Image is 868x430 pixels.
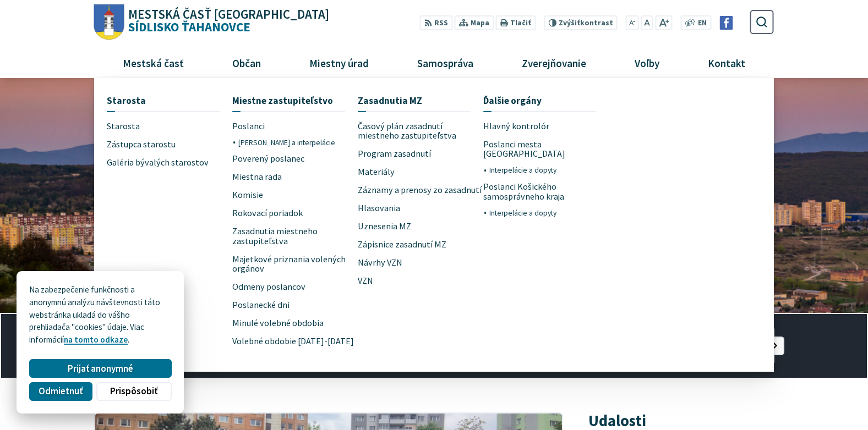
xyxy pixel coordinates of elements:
a: Samospráva [397,48,494,78]
span: Materiály [358,163,395,181]
a: Kontakt [688,48,766,78]
span: Miestny úrad [305,48,373,78]
a: Časový plán zasadnutí miestneho zastupiteľstva [358,117,483,145]
a: Návrhy VZN [358,254,483,272]
button: Zmenšiť veľkosť písma [626,15,639,30]
a: Logo Sídlisko Ťahanovce, prejsť na domovskú stránku. [94,4,329,40]
h3: Udalosti [588,412,646,429]
a: Zverejňovanie [502,48,607,78]
span: Občan [228,48,265,78]
a: Minulé volebné obdobia [232,315,358,333]
a: Komisie [232,186,358,204]
span: Zástupca starostu [107,135,176,153]
button: Prijať anonymné [29,359,171,378]
a: Miestny úrad [289,48,389,78]
img: Prejsť na Facebook stránku [719,16,733,30]
a: EN [695,18,710,29]
span: Záznamy a prenosy zo zasadnutí [358,181,482,200]
span: Kontakt [704,48,750,78]
span: Poslanecké dni [232,296,290,315]
span: Prispôsobiť [110,385,157,397]
a: Interpelácie a dopyty [489,163,609,178]
span: Miestna rada [232,168,282,186]
a: na tomto odkaze [64,334,128,345]
span: Mestská časť [GEOGRAPHIC_DATA] [128,8,329,21]
a: Záznamy a prenosy zo zasadnutí [358,181,483,200]
span: Odmeny poslancov [232,278,305,296]
a: RSS [420,15,452,30]
span: Poslanci [232,117,265,135]
span: Galéria bývalých starostov [107,153,209,172]
span: Hlavný kontrolór [483,117,549,135]
span: Rokovací poriadok [232,204,303,222]
a: Uznesenia MZ [358,218,483,236]
a: Poverený poslanec [232,150,358,168]
a: Mapa [455,15,494,30]
a: Volebné obdobie [DATE]-[DATE] [232,333,358,351]
span: Prijať anonymné [68,363,133,374]
a: VZN [358,272,483,290]
a: Program zasadnutí [358,145,483,163]
a: Starosta [107,117,232,135]
button: Zväčšiť veľkosť písma [655,15,672,30]
a: Materiály [358,163,483,181]
span: Odmietnuť [39,385,83,397]
a: Poslanci mesta [GEOGRAPHIC_DATA] [483,135,609,163]
a: Poslanci Košického samosprávneho kraja [483,178,609,206]
span: Hlasovania [358,200,400,218]
span: Volebné obdobie [DATE]-[DATE] [232,333,354,351]
span: Zverejňovanie [517,48,590,78]
span: Minulé volebné obdobia [232,315,324,333]
span: VZN [358,272,373,290]
a: Zástupca starostu [107,135,232,153]
span: Zasadnutia MZ [358,91,422,111]
a: Galéria bývalých starostov [107,153,232,172]
a: [PERSON_NAME] a interpelácie [238,135,358,150]
a: Starosta [107,91,220,111]
button: Nastaviť pôvodnú veľkosť písma [641,15,653,30]
a: Rokovací poriadok [232,204,358,222]
span: Starosta [107,117,140,135]
a: Miestne zastupiteľstvo [232,91,345,111]
span: Návrhy VZN [358,254,402,272]
span: Ďalšie orgány [483,91,542,111]
span: Mapa [471,18,489,29]
span: Voľby [631,48,664,78]
h1: Sídlisko Ťahanovce [124,8,330,34]
span: Poverený poslanec [232,150,304,168]
a: Zasadnutia miestneho zastupiteľstva [232,222,358,250]
a: Zasadnutia MZ [358,91,471,111]
button: Tlačiť [496,15,536,30]
a: Voľby [615,48,680,78]
a: Poslanci [232,117,358,135]
a: Hlavný kontrolór [483,117,609,135]
span: EN [698,18,707,29]
a: Hlasovania [358,200,483,218]
a: Ďalšie orgány [483,91,596,111]
a: Občan [212,48,281,78]
span: Tlačiť [510,19,531,27]
img: Prejsť na domovskú stránku [94,4,124,40]
span: [PERSON_NAME] a interpelácie [238,135,335,150]
a: Miestna rada [232,168,358,186]
a: Mestská časť [102,48,204,78]
a: Odmeny poslancov [232,278,358,296]
span: Program zasadnutí [358,145,431,163]
div: Nasledujúci slajd [766,337,784,355]
span: Miestne zastupiteľstvo [232,91,333,111]
button: Zvýšiťkontrast [544,15,617,30]
button: Odmietnuť [29,382,92,401]
span: Samospráva [413,48,477,78]
span: Komisie [232,186,263,204]
span: Interpelácie a dopyty [489,206,556,220]
span: kontrast [559,19,613,27]
a: Majetkové priznania volených orgánov [232,250,358,278]
span: Starosta [107,91,146,111]
a: Poslanecké dni [232,296,358,315]
p: Na zabezpečenie funkčnosti a anonymnú analýzu návštevnosti táto webstránka ukladá do vášho prehli... [29,284,171,346]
